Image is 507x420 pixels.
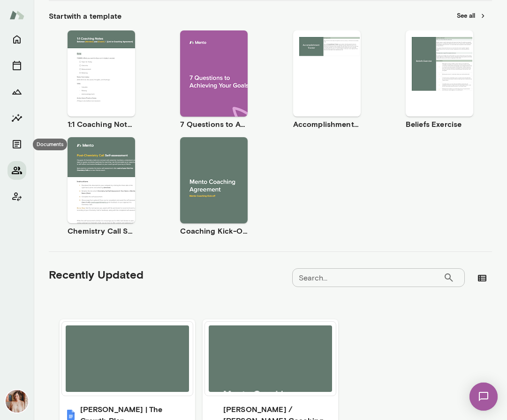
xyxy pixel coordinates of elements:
[451,8,492,23] button: See all
[406,118,473,130] h6: Beliefs Exercise
[68,225,135,236] h6: Chemistry Call Self-Assessment [Coaches only]
[6,390,28,413] img: Nancy Alsip
[8,187,26,206] button: Client app
[180,225,248,236] h6: Coaching Kick-Off | Coaching Agreement
[293,118,361,130] h6: Accomplishment Tracker
[8,109,26,127] button: Insights
[8,135,26,154] button: Documents
[8,30,26,49] button: Home
[9,6,24,24] img: Mento
[49,267,144,282] h5: Recently Updated
[8,161,26,180] button: Members
[180,118,248,130] h6: 7 Questions to Achieving Your Goals
[33,139,67,150] div: Documents
[68,118,135,130] h6: 1:1 Coaching Notes
[49,10,121,22] h6: Start with a template
[8,56,26,75] button: Sessions
[8,82,26,101] button: Growth Plan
